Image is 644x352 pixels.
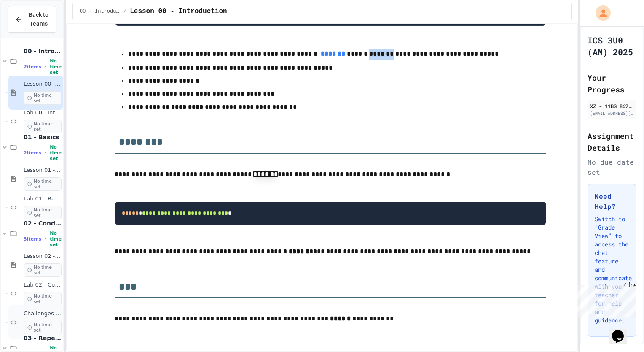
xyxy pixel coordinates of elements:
span: No time set [24,206,62,219]
span: • [45,63,46,70]
span: 00 - Introduction [80,8,120,15]
span: • [45,236,46,242]
div: [EMAIL_ADDRESS][DOMAIN_NAME] [590,110,634,116]
div: No due date set [588,157,636,177]
span: Lesson 02 - Conditional Statements (if) [24,253,62,260]
span: No time set [24,120,62,133]
span: 2 items [24,150,41,156]
h3: Need Help? [595,191,629,211]
span: No time set [24,292,62,306]
h2: Assignment Details [588,130,636,154]
span: Lesson 00 - Introduction [24,81,62,88]
iframe: chat widget [609,318,636,344]
p: Switch to "Grade View" to access the chat feature and communicate with your teacher for help and ... [595,215,629,325]
div: My Account [587,3,613,23]
span: Back to Teams [27,11,49,28]
span: Challenges 02 - Conditionals [24,310,62,317]
div: Chat with us now!Close [3,3,58,54]
span: No time set [50,230,62,247]
span: 2 items [24,64,41,70]
span: Lab 02 - Conditionals [24,282,62,289]
button: Back to Teams [8,6,56,33]
span: / [123,8,126,15]
span: 3 items [24,236,41,242]
span: Lab 00 - Introduction [24,109,62,116]
span: Lesson 00 - Introduction [130,6,227,16]
span: Lesson 01 - Basics [24,167,62,174]
span: 00 - Introduction [24,47,62,55]
span: No time set [50,144,62,161]
h1: ICS 3U0 (AM) 2025 [588,34,636,58]
span: 01 - Basics [24,133,62,141]
span: No time set [50,58,62,75]
span: No time set [24,91,62,105]
h2: Your Progress [588,72,636,95]
span: • [45,149,46,156]
span: No time set [24,321,62,334]
span: No time set [24,263,62,277]
span: No time set [24,177,62,191]
div: XZ - 11BG 862148 [PERSON_NAME] SS [590,102,634,110]
span: Lab 01 - Basics [24,195,62,203]
iframe: chat widget [574,282,636,317]
span: 03 - Repetition (while and for) [24,334,62,342]
span: 02 - Conditional Statements (if) [24,219,62,227]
